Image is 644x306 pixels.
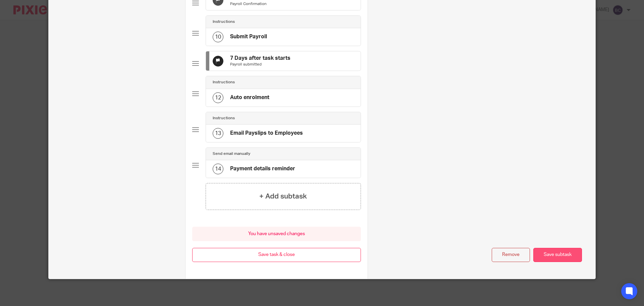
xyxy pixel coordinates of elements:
[213,128,223,139] div: 13
[213,151,250,157] h4: Send email manually
[213,92,223,103] div: 12
[213,116,235,121] h4: Instructions
[230,33,267,40] h4: Submit Payroll
[492,248,530,262] button: Remove
[533,248,582,262] button: Save subtask
[213,80,235,85] h4: Instructions
[230,130,303,137] h4: Email Payslips to Employees
[213,19,235,25] h4: Instructions
[213,32,223,42] div: 10
[230,1,290,7] p: Payroll Confirmation
[230,94,269,101] h4: Auto enrolment
[259,191,307,202] h4: + Add subtask
[213,164,223,174] div: 14
[230,165,295,172] h4: Payment details reminder
[192,227,361,241] div: You have unsaved changes
[230,62,290,67] p: Payroll submitted
[230,55,290,62] h4: 7 Days after task starts
[192,248,361,262] button: Save task & close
